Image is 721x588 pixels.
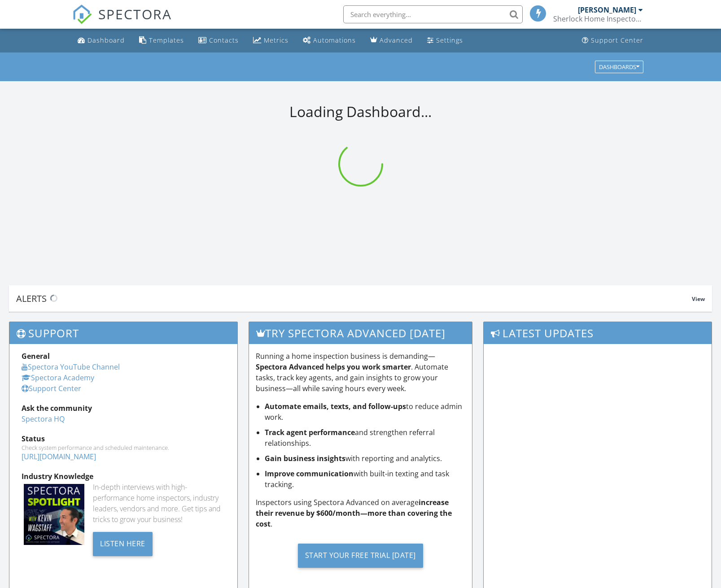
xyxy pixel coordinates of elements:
[22,383,81,393] a: Support Center
[22,373,94,383] a: Spectora Academy
[22,444,225,451] div: Check system performance and scheduled maintenance.
[98,4,172,23] span: SPECTORA
[299,32,359,49] a: Automations (Basic)
[692,295,705,303] span: View
[264,36,288,44] div: Metrics
[256,362,411,372] strong: Spectora Advanced helps you work smarter
[298,544,423,568] div: Start Your Free Trial [DATE]
[256,497,465,529] p: Inspectors using Spectora Advanced on average .
[265,453,345,463] strong: Gain business insights
[93,538,153,548] a: Listen Here
[22,433,225,444] div: Status
[9,322,237,344] h3: Support
[265,469,354,479] strong: Improve communication
[256,536,465,575] a: Start Your Free Trial [DATE]
[22,452,96,462] a: [URL][DOMAIN_NAME]
[591,36,643,44] div: Support Center
[265,427,465,449] li: and strengthen referral relationships.
[578,5,636,14] div: [PERSON_NAME]
[22,362,120,372] a: Spectora YouTube Channel
[93,532,153,556] div: Listen Here
[209,36,239,44] div: Contacts
[72,4,92,24] img: The Best Home Inspection Software - Spectora
[265,427,355,437] strong: Track agent performance
[249,322,472,344] h3: Try spectora advanced [DATE]
[16,292,692,305] div: Alerts
[256,351,465,394] p: Running a home inspection business is demanding— . Automate tasks, track key agents, and gain ins...
[424,32,467,49] a: Settings
[24,484,84,544] img: Spectoraspolightmain
[265,401,406,411] strong: Automate emails, texts, and follow-ups
[256,497,452,529] strong: increase their revenue by $600/month—more than covering the cost
[195,32,242,49] a: Contacts
[343,5,523,23] input: Search everything...
[599,64,639,70] div: Dashboards
[22,351,50,361] strong: General
[578,32,647,49] a: Support Center
[249,32,292,49] a: Metrics
[380,36,413,44] div: Advanced
[484,322,712,344] h3: Latest Updates
[87,36,125,44] div: Dashboard
[265,453,465,464] li: with reporting and analytics.
[595,61,643,73] button: Dashboards
[72,12,172,31] a: SPECTORA
[436,36,463,44] div: Settings
[367,32,416,49] a: Advanced
[135,32,188,49] a: Templates
[553,14,643,23] div: Sherlock Home Inspector LLC
[74,32,128,49] a: Dashboard
[149,36,184,44] div: Templates
[93,482,225,525] div: In-depth interviews with high-performance home inspectors, industry leaders, vendors and more. Ge...
[22,471,225,482] div: Industry Knowledge
[22,403,225,414] div: Ask the community
[313,36,356,44] div: Automations
[265,468,465,490] li: with built-in texting and task tracking.
[265,401,465,422] li: to reduce admin work.
[22,414,65,424] a: Spectora HQ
